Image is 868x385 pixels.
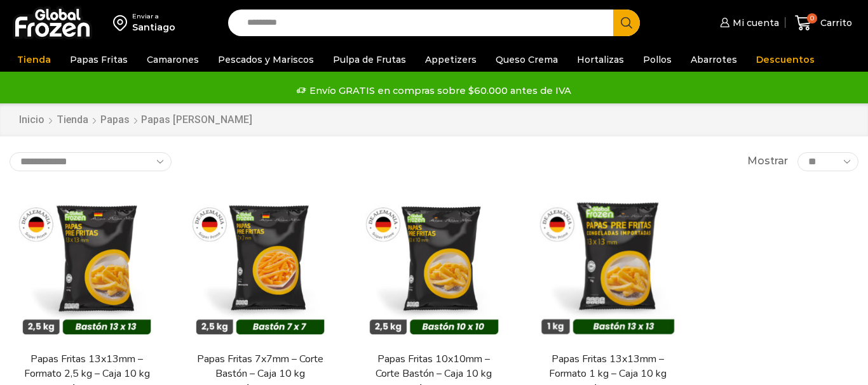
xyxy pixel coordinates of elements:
a: Tienda [11,48,57,72]
div: Enviar a [132,12,175,21]
a: Pescados y Mariscos [212,48,320,72]
a: Inicio [18,113,45,127]
a: Papas Fritas 13x13mm – Formato 2,5 kg – Caja 10 kg [17,352,156,381]
a: Pulpa de Frutas [327,48,412,72]
a: Descuentos [750,48,821,72]
a: Papas Fritas 10x10mm – Corte Bastón – Caja 10 kg [365,352,504,381]
a: Appetizers [419,48,483,72]
select: Pedido de la tienda [10,152,172,171]
button: Search button [613,10,640,36]
span: Mostrar [747,154,788,169]
a: Queso Crema [489,48,564,72]
a: Papas Fritas [64,48,134,72]
a: Papas [100,113,130,127]
a: Tienda [56,113,89,127]
a: Hortalizas [571,48,630,72]
a: Papas Fritas 13x13mm – Formato 1 kg – Caja 10 kg [538,352,677,381]
a: Abarrotes [684,48,743,72]
a: Mi cuenta [717,10,779,36]
a: Pollos [637,48,678,72]
a: 0 Carrito [792,8,855,38]
nav: Breadcrumb [18,113,252,127]
span: 0 [807,13,817,23]
span: Mi cuenta [729,16,779,29]
h1: Papas [PERSON_NAME] [141,114,252,126]
img: address-field-icon.svg [113,12,132,34]
a: Papas Fritas 7x7mm – Corte Bastón – Caja 10 kg [191,352,330,381]
a: Camarones [140,48,205,72]
span: Carrito [817,16,852,29]
div: Santiago [132,21,175,34]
